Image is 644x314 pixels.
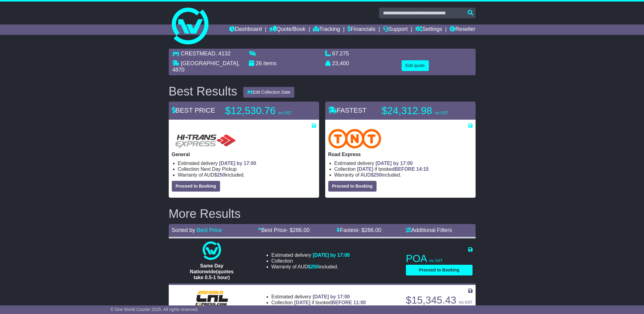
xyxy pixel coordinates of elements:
a: Quote/Book [269,24,305,35]
img: CRL: General [192,289,232,307]
span: inc GST [435,111,448,115]
span: [DATE] [294,300,311,305]
p: $24,312.98 [382,105,458,117]
span: 14:15 [416,166,429,172]
span: 286.00 [293,227,310,233]
span: items [263,60,277,66]
li: Collection [271,258,350,264]
a: Best Price- $286.00 [258,227,310,233]
span: - $ [286,227,310,233]
span: , 4870 [172,60,240,73]
button: Proceed to Booking [406,265,473,275]
button: Proceed to Booking [328,181,377,192]
img: TNT Domestic: Road Express [328,129,381,148]
span: [DATE] by 17:00 [313,252,350,258]
button: Edit Collection Date [243,87,294,98]
a: Additional Filters [406,227,452,233]
span: [DATE] by 17:00 [313,294,350,299]
span: inc GST [278,111,292,115]
p: $15,345.43 [406,294,473,306]
a: Settings [415,24,442,35]
li: Warranty of AUD included. [271,264,350,270]
span: 250 [374,172,382,178]
span: [DATE] by 17:00 [219,161,256,166]
span: [DATE] [357,166,373,172]
a: Financials [348,24,375,35]
a: Fastest- $286.00 [337,227,381,233]
span: - $ [358,227,381,233]
span: [DATE] by 17:00 [376,161,413,166]
a: Support [383,24,408,35]
span: 286.00 [365,227,381,233]
span: Next Day Pickup [201,166,237,172]
span: Sorted by [172,227,195,233]
p: General [172,151,316,157]
button: Proceed to Booking [172,181,220,192]
a: Dashboard [229,24,262,35]
span: $ [214,172,225,178]
span: if booked [357,166,429,172]
p: Road Express [328,151,473,157]
span: BEFORE [332,300,352,305]
span: inc GST [429,259,443,263]
li: Estimated delivery [271,252,350,258]
img: HiTrans (Machship): General [172,129,238,148]
span: $ [308,264,319,269]
li: Collection [334,166,473,172]
span: FASTEST [328,107,367,114]
span: $ [371,172,382,178]
a: Best Price [197,227,222,233]
span: 67.275 [332,50,349,57]
span: 250 [217,172,225,178]
span: inc GST [459,300,472,305]
a: Tracking [313,24,340,35]
li: Collection [178,166,316,172]
a: Reseller [450,24,475,35]
p: POA [406,252,473,265]
span: 11:00 [353,300,366,305]
span: 23,400 [332,60,349,66]
p: $12,530.76 [225,105,302,117]
li: Collection [271,300,366,305]
li: Warranty of AUD included. [334,172,473,178]
span: © One World Courier 2025. All rights reserved. [110,307,199,312]
li: Estimated delivery [271,294,366,300]
span: BEST PRICE [172,107,215,114]
span: 26 [256,60,262,66]
span: , 4132 [215,50,231,57]
h2: More Results [169,207,476,220]
span: BEFORE [395,166,415,172]
span: [GEOGRAPHIC_DATA] [181,60,238,66]
span: CRESTMEAD [181,50,215,57]
span: 250 [311,264,319,269]
li: Warranty of AUD included. [178,172,316,178]
div: Best Results [166,84,241,98]
img: One World Courier: Same Day Nationwide(quotes take 0.5-1 hour) [203,241,221,260]
span: Same Day Nationwide(quotes take 0.5-1 hour) [190,263,234,280]
li: Estimated delivery [334,160,473,166]
span: if booked [294,300,366,305]
li: Estimated delivery [178,160,316,166]
button: Edit quote [402,60,429,71]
